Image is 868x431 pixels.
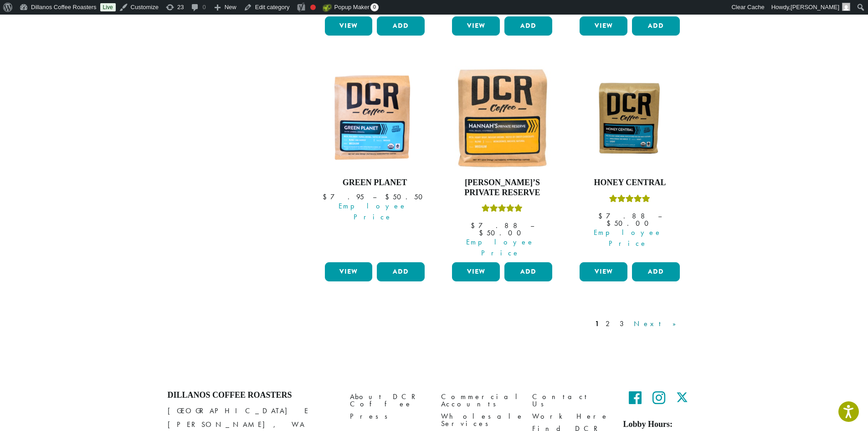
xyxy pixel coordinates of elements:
h4: [PERSON_NAME]’s Private Reserve [450,178,555,197]
button: Add [504,262,552,281]
button: Add [377,16,425,36]
a: Contact Us [532,390,610,410]
span: $ [471,221,478,230]
a: View [580,262,627,281]
a: Live [100,3,116,11]
bdi: 7.88 [471,221,522,230]
bdi: 50.00 [479,228,525,238]
span: – [658,211,662,221]
a: Next » [632,318,684,329]
h4: Honey Central [577,178,682,188]
bdi: 7.95 [323,192,364,202]
span: $ [479,228,487,238]
bdi: 50.00 [606,218,653,228]
div: Needs improvement [310,5,316,10]
a: 1 [593,318,601,329]
a: Honey CentralRated 5.00 out of 5 Employee Price [577,66,682,259]
img: DCR-Green-Planet-Coffee-Bag-300x300.png [322,66,427,171]
a: View [452,16,500,36]
span: – [373,192,376,202]
a: View [325,16,373,36]
a: 2 [604,318,615,329]
span: $ [323,192,330,202]
span: $ [598,211,606,221]
a: About DCR Coffee [350,390,427,410]
img: Honey-Central-stock-image-fix-1200-x-900.png [577,79,682,157]
span: Employee Price [446,237,555,259]
a: Press [350,410,427,422]
span: [PERSON_NAME] [791,4,839,10]
h4: Dillanos Coffee Roasters [168,390,336,400]
button: Add [632,262,680,281]
a: Wholesale Services [441,410,519,430]
h5: Lobby Hours: [623,420,701,430]
span: $ [385,192,393,202]
a: View [325,262,373,281]
span: Employee Price [574,227,682,249]
button: Add [632,16,680,36]
a: Commercial Accounts [441,390,519,410]
bdi: 50.50 [385,192,427,202]
a: Green Planet Employee Price [323,66,427,259]
span: Employee Price [319,201,427,223]
div: Rated 5.00 out of 5 [609,193,650,207]
a: [PERSON_NAME]’s Private ReserveRated 5.00 out of 5 Employee Price [450,66,555,259]
a: View [452,262,500,281]
a: Work Here [532,410,610,422]
bdi: 7.88 [598,211,649,221]
h4: Green Planet [323,178,427,188]
button: Add [377,262,425,281]
a: 3 [618,318,629,329]
span: $ [606,218,614,228]
img: Hannahs-Private-Reserve-12oz-300x300.jpg [450,66,555,171]
button: Add [504,16,552,36]
div: Rated 5.00 out of 5 [482,203,523,217]
span: – [530,221,534,230]
span: 0 [370,3,379,11]
a: View [580,16,627,36]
